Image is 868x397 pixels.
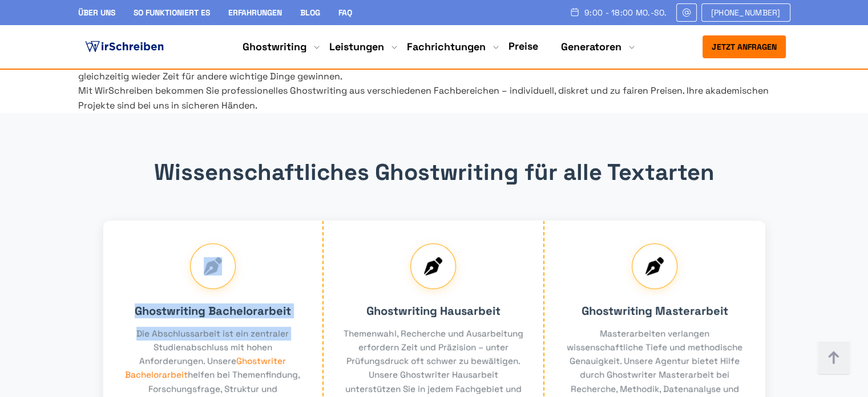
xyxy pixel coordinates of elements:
h3: Ghostwriting Masterarbeit [562,303,748,318]
a: Leistungen [329,40,384,54]
a: FAQ [338,7,352,18]
span: 9:00 - 18:00 Mo.-So. [584,8,667,17]
img: Ghostwriting icon [645,257,664,275]
h2: Wissenschaftliches Ghostwriting für alle Textarten [103,159,765,186]
a: Erfahrungen [228,7,282,18]
a: Blog [300,7,320,18]
img: button top [817,341,851,375]
h3: Ghostwriting Hausarbeit [341,303,526,318]
span: [PHONE_NUMBER] [711,8,781,17]
span: Mit WirSchreiben bekommen Sie professionelles Ghostwriting aus verschiedenen Fachbereichen – indi... [78,85,769,111]
a: Ghostwriting [243,40,306,54]
img: Schedule [570,7,580,17]
img: Email [681,8,692,17]
span: Viele Studierende fühlen sich vom Studium oft überfordert: Unklarheiten bei Zitierregeln, fehlend... [78,41,790,82]
a: Fachrichtungen [407,40,486,54]
h3: Ghostwriting Bachelorarbeit [120,303,306,318]
img: Ghostwriting icon [424,257,442,275]
a: Ghostwriter Bachelorarbeit [125,355,286,380]
a: [PHONE_NUMBER] [701,3,790,22]
a: Generatoren [561,40,621,54]
a: Preise [508,39,538,53]
img: Ghostwriting icon [204,257,222,275]
img: logo ghostwriter-österreich [83,38,166,55]
button: Jetzt anfragen [703,35,786,58]
a: So funktioniert es [134,7,210,18]
a: Über uns [78,7,115,18]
